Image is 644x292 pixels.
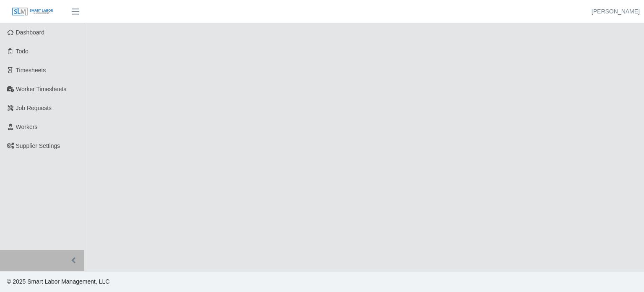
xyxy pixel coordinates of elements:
span: Dashboard [16,29,45,36]
a: [PERSON_NAME] [592,7,640,16]
span: © 2025 Smart Labor Management, LLC [7,278,109,285]
span: Todo [16,48,29,55]
span: Workers [16,124,38,130]
span: Supplier Settings [16,142,60,149]
img: SLM Logo [12,7,54,16]
span: Job Requests [16,105,52,111]
span: Timesheets [16,67,46,74]
span: Worker Timesheets [16,86,66,92]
